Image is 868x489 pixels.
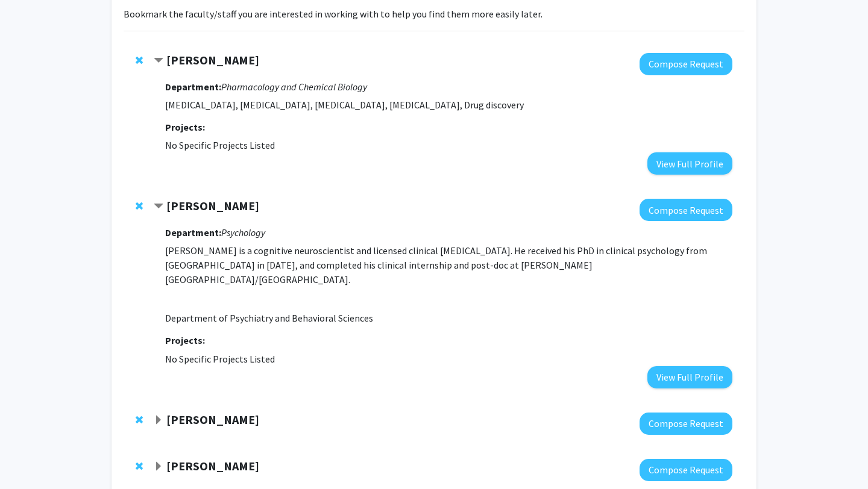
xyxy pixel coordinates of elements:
strong: [PERSON_NAME] [166,458,259,473]
button: Compose Request to Joshua Jeong [640,413,732,435]
span: Expand Joshua Jeong Bookmark [154,416,163,425]
span: Expand Hillary Rodman Bookmark [154,462,163,472]
i: Psychology [221,226,265,238]
span: Contract Michael Treadway Bookmark [154,202,163,211]
span: Remove Thomas Kukar from bookmarks [136,55,143,65]
strong: [PERSON_NAME] [166,412,259,427]
strong: Projects: [165,334,205,346]
button: View Full Profile [647,152,732,175]
iframe: Chat [9,435,51,480]
strong: Projects: [165,121,205,133]
button: Compose Request to Hillary Rodman [640,459,732,481]
p: [PERSON_NAME] is a cognitive neuroscientist and licensed clinical [MEDICAL_DATA]. He received his... [165,243,732,325]
p: Bookmark the faculty/staff you are interested in working with to help you find them more easily l... [124,7,744,21]
button: Compose Request to Thomas Kukar [640,53,732,75]
button: View Full Profile [647,366,732,388]
strong: Department: [165,226,221,238]
p: [MEDICAL_DATA], [MEDICAL_DATA], [MEDICAL_DATA], [MEDICAL_DATA], Drug discovery [165,98,732,112]
button: Compose Request to Michael Treadway [640,199,732,221]
span: Contract Thomas Kukar Bookmark [154,56,163,66]
strong: Department: [165,81,221,93]
span: No Specific Projects Listed [165,353,275,365]
span: No Specific Projects Listed [165,139,275,151]
span: Remove Joshua Jeong from bookmarks [136,415,143,425]
span: Remove Hillary Rodman from bookmarks [136,461,143,471]
strong: [PERSON_NAME] [166,198,259,213]
i: Pharmacology and Chemical Biology [221,81,367,93]
span: Remove Michael Treadway from bookmarks [136,201,143,211]
strong: [PERSON_NAME] [166,52,259,67]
